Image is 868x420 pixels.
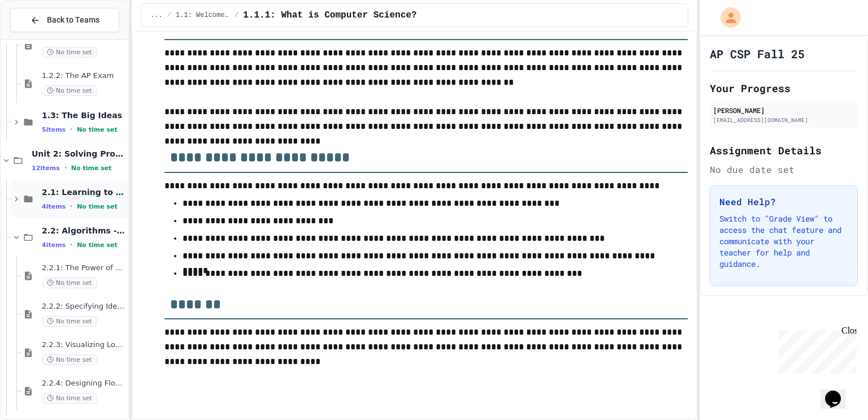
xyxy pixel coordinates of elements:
[70,240,72,249] span: •
[42,203,66,210] span: 4 items
[243,8,416,22] span: 1.1.1: What is Computer Science?
[42,85,97,96] span: No time set
[235,11,238,20] span: /
[42,278,97,288] span: No time set
[42,263,126,273] span: 2.2.1: The Power of Algorithms
[5,5,78,72] div: Chat with us now!Close
[821,375,857,409] iframe: chat widget
[150,11,163,20] span: ...
[42,126,66,133] span: 5 items
[42,226,126,236] span: 2.2: Algorithms - from Pseudocode to Flowcharts
[42,354,97,365] span: No time set
[70,202,72,211] span: •
[42,393,97,404] span: No time set
[167,11,171,20] span: /
[719,195,848,209] h3: Need Help?
[42,241,66,249] span: 4 items
[709,5,744,31] div: My Account
[710,142,858,158] h2: Assignment Details
[64,163,67,172] span: •
[42,379,126,388] span: 2.2.4: Designing Flowcharts
[42,187,126,197] span: 2.1: Learning to Solve Hard Problems
[42,71,126,81] span: 1.2.2: The AP Exam
[710,163,858,176] div: No due date set
[47,14,99,26] span: Back to Teams
[42,302,126,311] span: 2.2.2: Specifying Ideas with Pseudocode
[42,110,126,120] span: 1.3: The Big Ideas
[713,116,854,124] div: [EMAIL_ADDRESS][DOMAIN_NAME]
[42,316,97,327] span: No time set
[774,326,857,374] iframe: chat widget
[10,8,119,32] button: Back to Teams
[77,126,118,133] span: No time set
[77,203,118,210] span: No time set
[32,149,126,159] span: Unit 2: Solving Problems in Computer Science
[719,213,848,270] p: Switch to "Grade View" to access the chat feature and communicate with your teacher for help and ...
[176,11,230,20] span: 1.1: Welcome to Computer Science
[710,80,858,96] h2: Your Progress
[70,125,72,134] span: •
[32,164,60,172] span: 12 items
[71,164,112,172] span: No time set
[713,105,854,115] div: [PERSON_NAME]
[42,47,97,58] span: No time set
[77,241,118,249] span: No time set
[710,46,805,62] h1: AP CSP Fall 25
[42,340,126,350] span: 2.2.3: Visualizing Logic with Flowcharts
